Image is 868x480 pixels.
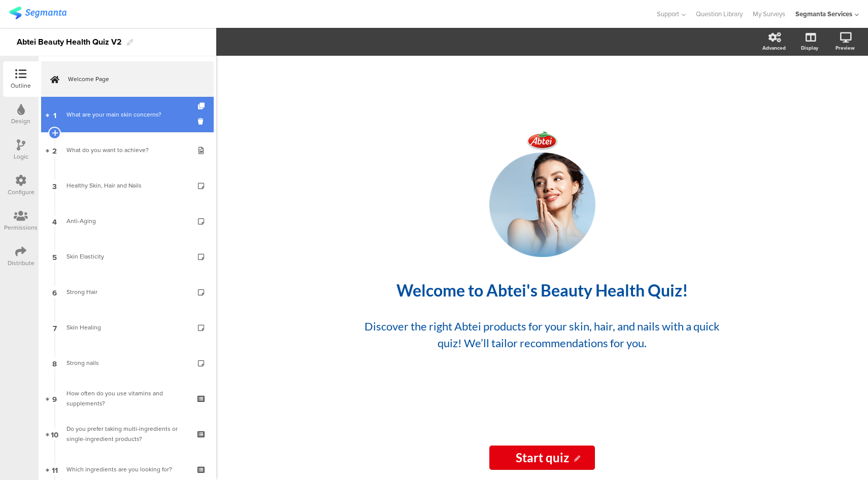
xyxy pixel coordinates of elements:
span: 4 [52,215,57,227]
span: 11 [52,464,58,475]
a: 7 Skin Healing [41,310,214,345]
a: 5 Skin Elasticity [41,239,214,274]
div: Abtei Beauty Health Quiz V2 [17,34,122,50]
span: 1 [53,109,56,120]
i: Duplicate [198,103,207,109]
span: 5 [52,251,57,262]
div: Healthy Skin, Hair and Nails [66,180,188,191]
a: 8 Strong nails [41,345,214,381]
span: 3 [52,180,57,191]
a: 1 What are your main skin concerns? [41,97,214,132]
div: Do you prefer taking multi-ingredients or single-ingredient products? [66,424,188,444]
a: 3 Healthy Skin, Hair and Nails [41,168,214,203]
a: 2 What do you want to achieve? [41,132,214,168]
div: Skin Healing [66,322,188,333]
div: Advanced [762,44,786,52]
div: Outline [11,81,31,90]
span: Welcome to Abtei's Beauty Health Quiz! [396,280,688,300]
span: 6 [52,286,57,298]
i: Delete [198,117,207,126]
input: Start [489,446,595,470]
div: Configure [8,188,35,197]
span: Support [657,9,679,19]
a: 9 How often do you use vitamins and supplements? [41,381,214,416]
div: Preview [836,44,855,52]
div: Which ingredients are you looking for? [66,464,188,474]
a: Welcome Page [41,61,214,97]
span: 2 [52,144,57,156]
span: 8 [52,357,57,368]
span: Welcome Page [68,74,198,84]
div: What are your main skin concerns? [66,109,188,120]
div: Strong Hair [66,287,188,297]
div: Logic [14,152,28,161]
div: Skin Elasticity [66,251,188,262]
a: 10 Do you prefer taking multi-ingredients or single-ingredient products? [41,416,214,452]
p: Discover the right Abtei products for your skin, hair, and nails with a quick quiz! We’ll tailor ... [364,318,720,351]
img: segmanta logo [9,7,66,19]
div: How often do you use vitamins and supplements? [66,388,188,409]
div: Distribute [8,259,35,268]
a: 4 Anti-Aging [41,203,214,239]
div: Segmanta Services [795,9,852,19]
div: Permissions [4,223,38,232]
div: Anti-Aging [66,216,188,226]
div: What do you want to achieve? [66,145,188,155]
span: 10 [51,428,58,439]
span: 9 [52,393,57,404]
a: 6 Strong Hair [41,274,214,310]
div: Design [11,117,30,126]
div: Strong nails [66,358,188,368]
div: Display [801,44,818,52]
span: 7 [53,322,57,333]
